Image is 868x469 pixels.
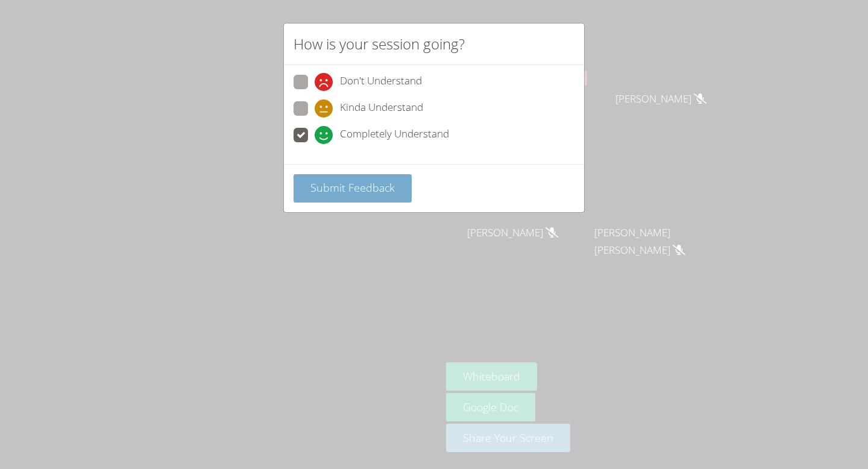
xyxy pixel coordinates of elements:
[340,73,422,91] span: Don't Understand
[294,174,412,203] button: Submit Feedback
[310,180,395,195] span: Submit Feedback
[340,99,423,118] span: Kinda Understand
[340,126,449,144] span: Completely Understand
[294,33,465,55] h2: How is your session going?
